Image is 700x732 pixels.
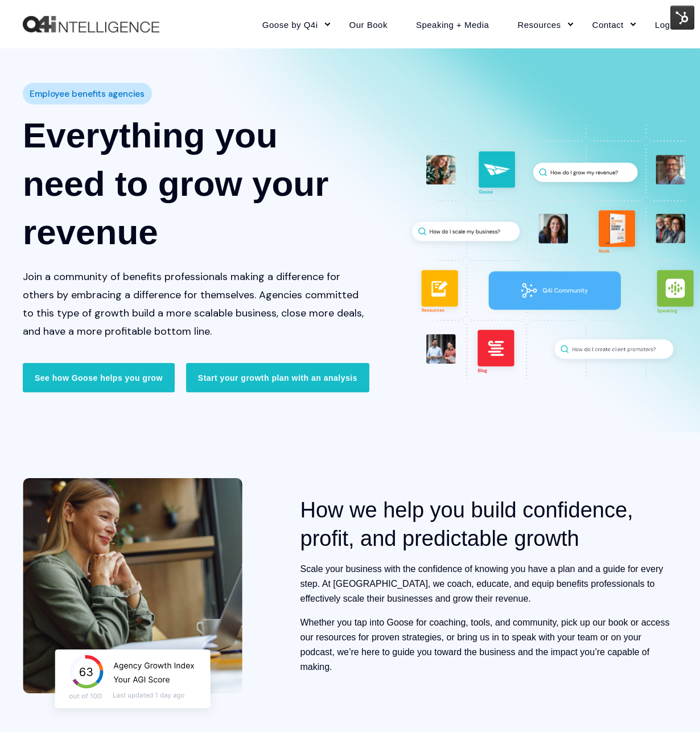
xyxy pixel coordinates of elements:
[300,562,678,606] p: Scale your business with the confidence of knowing you have a plan and a guide for every step. At...
[23,16,159,33] img: Q4intelligence, LLC logo
[30,85,145,102] span: Employee benefits agencies
[23,110,370,256] h1: Everything you need to grow your revenue
[23,363,175,392] a: See how Goose helps you grow
[23,478,242,721] img: Woman smiling looking at her laptop with a floating graphic displaying Agency Growth Index results
[300,496,678,553] h2: How we help you build confidence, profit, and predictable growth
[300,615,678,675] p: Whether you tap into Goose for coaching, tools, and community, pick up our book or access our res...
[186,363,369,392] a: Start your growth plan with an analysis
[23,267,370,340] p: Join a community of benefits professionals making a difference for others by embracing a differen...
[670,6,694,30] img: HubSpot Tools Menu Toggle
[23,16,159,33] a: Back to Home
